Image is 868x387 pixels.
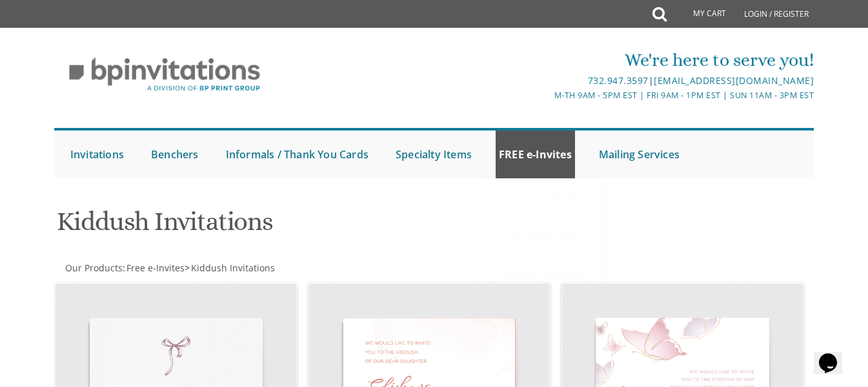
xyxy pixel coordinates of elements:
img: BP Invitation Loft [54,48,276,101]
a: Mailing Services [596,131,683,178]
div: M-Th 9am - 5pm EST | Fri 9am - 1pm EST | Sun 11am - 3pm EST [308,89,814,102]
a: 732.947.3597 [588,74,649,87]
a: Informals / Thank You Cards [223,131,372,178]
span: Kiddush Invitations [191,262,275,274]
a: Our Products [64,262,123,274]
div: | [308,73,814,89]
iframe: chat widget [814,335,855,374]
div: We're here to serve you! [308,47,814,73]
a: Kiddush Invitations [190,262,275,274]
a: Bris Invitations [483,217,600,256]
a: Kiddush Invitations [483,256,600,295]
a: FREE e-Invites [496,131,575,178]
span: Free e-Invites [126,262,185,274]
div: : [54,262,434,275]
a: Invitations [67,131,127,178]
span: > [185,262,275,274]
a: Vort Invitations [483,178,600,217]
h1: Kiddush Invitations [57,207,554,246]
a: Benchers [148,131,202,178]
a: Specialty Items [392,131,475,178]
a: [EMAIL_ADDRESS][DOMAIN_NAME] [654,74,814,87]
a: Free e-Invites [125,262,185,274]
a: My Cart [665,1,735,27]
a: Upsherin Invitations [483,295,600,333]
